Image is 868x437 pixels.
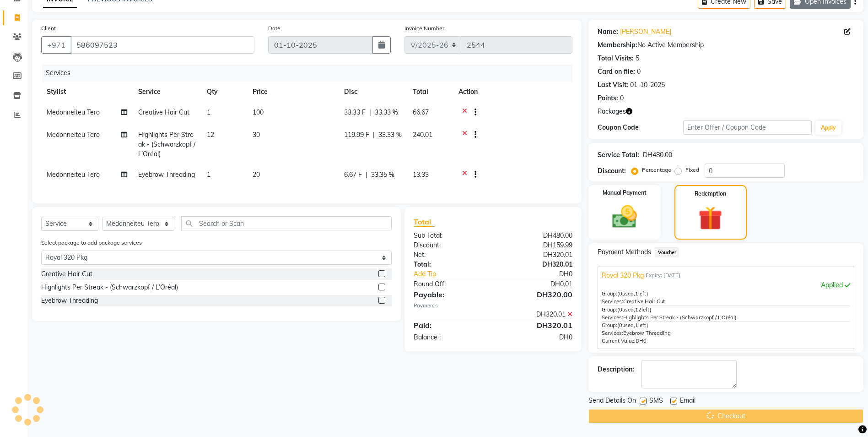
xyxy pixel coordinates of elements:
[604,202,645,231] img: _cash.svg
[642,166,671,174] label: Percentage
[47,170,100,179] span: Medonneiteu Tero
[493,333,580,342] div: DH0
[598,107,626,116] span: Packages
[683,120,811,135] input: Enter Offer / Coupon Code
[41,239,142,247] label: Select package to add package services
[407,333,493,342] div: Balance :
[602,298,623,305] span: Services:
[602,290,617,297] span: Group:
[598,67,635,76] div: Card on file:
[602,338,636,344] span: Current Value:
[685,166,699,174] label: Fixed
[602,330,623,336] span: Services:
[413,170,429,179] span: 13.33
[695,190,726,198] label: Redemption
[41,296,98,306] div: Eyebrow Threading
[133,82,201,102] th: Service
[344,170,362,180] span: 6.67 F
[623,314,737,321] span: Highlights Per Streak - (Schwarzkopf / L’Oréal)
[413,131,432,139] span: 240.01
[598,54,634,63] div: Total Visits:
[598,93,618,103] div: Points:
[404,24,444,33] label: Invoice Number
[369,108,371,117] span: |
[680,396,695,407] span: Email
[598,27,618,37] div: Name:
[649,396,663,407] span: SMS
[407,250,493,260] div: Net:
[201,82,247,102] th: Qty
[635,290,638,297] span: 1
[598,80,628,90] div: Last Visit:
[268,24,280,33] label: Date
[637,67,641,76] div: 0
[815,121,841,135] button: Apply
[339,82,407,102] th: Disc
[635,306,642,313] span: 12
[344,130,369,140] span: 119.99 F
[41,283,178,292] div: Highlights Per Streak - (Schwarzkopf / L’Oréal)
[617,322,622,328] span: (0
[598,123,683,132] div: Coupon Code
[493,250,580,260] div: DH320.01
[617,290,622,297] span: (0
[407,260,493,269] div: Total:
[691,203,730,233] img: _gift.svg
[602,280,850,290] div: Applied
[41,36,71,54] button: +971
[366,170,367,180] span: |
[42,65,579,82] div: Services
[407,240,493,250] div: Discount:
[207,108,210,116] span: 1
[253,131,260,139] span: 30
[413,108,429,116] span: 66.67
[47,108,100,116] span: Medonneiteu Tero
[630,80,665,90] div: 01-10-2025
[602,306,617,313] span: Group:
[138,131,195,158] span: Highlights Per Streak - (Schwarzkopf / L’Oréal)
[493,240,580,250] div: DH159.99
[41,269,92,279] div: Creative Hair Cut
[138,170,195,179] span: Eyebrow Threading
[414,302,572,310] div: Payments
[371,170,394,180] span: 33.35 %
[207,131,214,139] span: 12
[655,247,679,257] span: Voucher
[493,289,580,300] div: DH320.00
[603,189,647,197] label: Manual Payment
[620,93,624,103] div: 0
[493,320,580,331] div: DH320.01
[636,338,647,344] span: DH0
[602,314,623,321] span: Services:
[598,247,651,257] span: Payment Methods
[247,82,339,102] th: Price
[617,290,648,297] span: used, left)
[598,40,854,50] div: No Active Membership
[407,82,453,102] th: Total
[407,269,507,279] a: Add Tip
[598,40,637,50] div: Membership:
[623,298,665,305] span: Creative Hair Cut
[453,82,572,102] th: Action
[602,271,644,280] span: Royal 320 Pkg
[47,131,100,139] span: Medonneiteu Tero
[598,150,639,160] div: Service Total:
[373,130,375,140] span: |
[620,27,671,37] a: [PERSON_NAME]
[493,260,580,269] div: DH320.01
[588,396,636,407] span: Send Details On
[598,365,634,374] div: Description:
[70,36,254,54] input: Search by Name/Mobile/Email/Code
[407,289,493,300] div: Payable:
[636,54,639,63] div: 5
[646,272,680,279] span: Expiry: [DATE]
[407,320,493,331] div: Paid:
[623,330,671,336] span: Eyebrow Threading
[41,82,133,102] th: Stylist
[344,108,366,117] span: 33.33 F
[493,310,580,319] div: DH320.01
[407,279,493,289] div: Round Off:
[253,170,260,179] span: 20
[207,170,210,179] span: 1
[407,231,493,240] div: Sub Total:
